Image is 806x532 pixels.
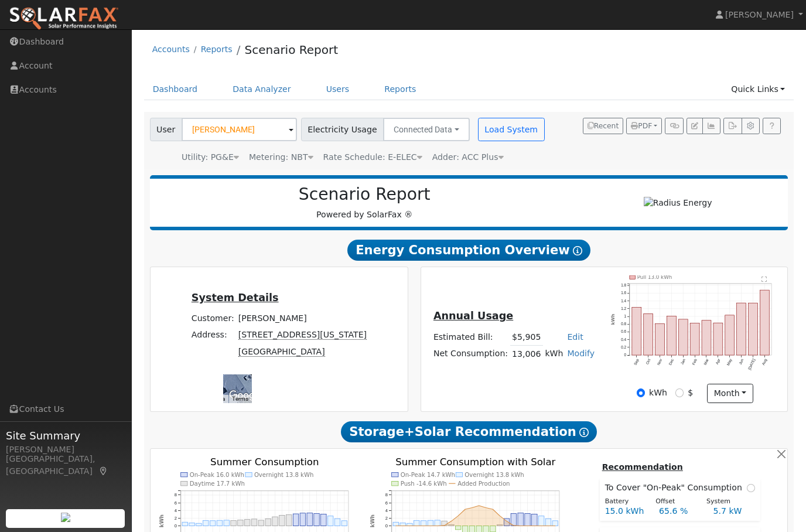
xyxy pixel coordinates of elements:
rect: onclick="" [237,520,243,526]
div: Offset [650,497,701,507]
td: 13,006 [510,346,543,363]
div: System [700,497,751,507]
rect: onclick="" [231,520,236,526]
a: Accounts [152,45,190,54]
text: kWh [158,514,164,527]
button: PDF [626,118,662,134]
span: Energy Consumption Overview [347,240,590,261]
circle: onclick="" [423,525,425,527]
text:  [761,276,767,282]
circle: onclick="" [527,525,528,527]
rect: onclick="" [643,314,653,356]
rect: onclick="" [518,513,523,526]
rect: onclick="" [203,520,208,526]
rect: onclick="" [511,513,516,526]
img: Google [226,388,265,403]
a: Help Link [763,118,781,134]
rect: onclick="" [300,513,305,526]
input: kWh [637,388,645,397]
text: 0.8 [621,322,626,326]
a: Terms (opens in new tab) [232,395,248,402]
div: Powered by SolarFax ® [156,185,573,221]
rect: onclick="" [217,520,222,526]
a: Scenario Report [244,43,338,57]
rect: onclick="" [334,519,340,526]
rect: onclick="" [678,319,688,355]
button: Load System [478,118,545,141]
rect: onclick="" [449,524,454,526]
text: Sep [633,358,640,366]
text: On-Peak 16.0 kWh [189,472,244,478]
a: Quick Links [722,79,794,100]
text: 2 [174,516,176,521]
label: kWh [649,387,667,399]
rect: onclick="" [244,520,250,526]
td: [PERSON_NAME] [236,311,368,327]
circle: onclick="" [402,525,404,527]
span: [PERSON_NAME] [725,10,794,19]
a: Reports [375,79,425,100]
circle: onclick="" [457,515,459,517]
circle: onclick="" [534,525,535,527]
text: Jan [679,358,686,366]
circle: onclick="" [409,525,411,527]
text: May [726,358,733,367]
text: Daytime 17.7 kWh [189,480,244,487]
text: 1 [624,314,626,318]
button: Connected Data [383,118,470,141]
button: Multi-Series Graph [702,118,720,134]
text: Push -14.6 kWh [401,480,447,487]
button: Generate Report Link [665,118,683,134]
rect: onclick="" [421,521,426,526]
rect: onclick="" [265,519,271,526]
div: [PERSON_NAME] [6,444,125,456]
rect: onclick="" [655,324,664,356]
rect: onclick="" [749,303,758,355]
rect: onclick="" [455,526,460,530]
label: $ [688,387,693,399]
text: 1.2 [621,306,626,311]
text: 4 [385,508,388,513]
div: Battery [599,497,650,507]
circle: onclick="" [395,525,397,527]
div: 5.7 kW [707,505,761,517]
text: On-Peak 14.7 kWh [401,472,455,478]
span: To Cover "On-Peak" Consumption [605,482,747,494]
rect: onclick="" [552,521,558,526]
rect: onclick="" [532,514,537,526]
rect: onclick="" [525,513,530,526]
rect: onclick="" [341,521,347,526]
text: Aug [761,358,768,366]
span: Storage+Solar Recommendation [341,421,596,442]
text: 4 [174,508,176,513]
button: Recent [583,118,624,134]
td: Net Consumption: [431,346,510,363]
rect: onclick="" [490,526,496,532]
rect: onclick="" [667,316,676,356]
text: Pull 13.0 kWh [637,274,672,280]
div: 15.0 kWh [599,505,653,517]
img: SolarFax [9,6,119,31]
circle: onclick="" [471,507,473,509]
button: month [707,384,753,404]
input: Select a User [182,118,297,141]
i: Show Help [579,428,589,437]
rect: onclick="" [414,520,419,526]
button: Edit User [687,118,703,134]
h2: Scenario Report [162,185,567,204]
text: 8 [174,492,176,497]
circle: onclick="" [548,525,549,527]
text: Dec [668,358,674,366]
div: Adder: ACC Plus [432,151,504,163]
rect: onclick="" [286,514,291,526]
text: Overnight 13.8 kWh [465,472,524,478]
button: Export Interval Data [723,118,742,134]
u: System Details [192,292,279,303]
text: Mar [703,358,709,366]
circle: onclick="" [416,525,418,527]
text: 0 [174,523,176,528]
rect: onclick="" [189,523,194,526]
i: Show Help [573,246,582,255]
rect: onclick="" [725,315,735,355]
rect: onclick="" [393,522,398,526]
